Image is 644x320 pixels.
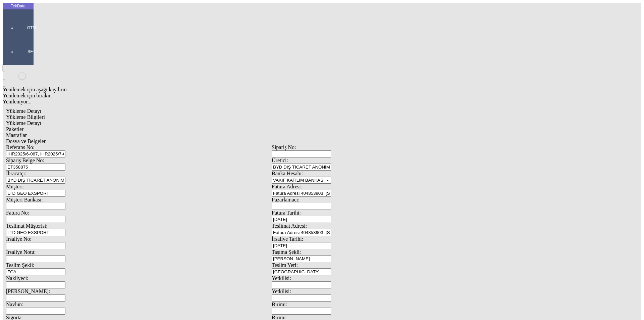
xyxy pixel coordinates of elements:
span: Yetkilisi: [272,288,291,294]
span: Fatura Tarihi: [272,210,301,216]
span: Referans No: [6,144,35,150]
span: Yükleme Bilgileri [6,114,45,120]
span: Masraflar [6,132,27,138]
span: Fatura No: [6,210,29,216]
span: Sipariş No: [272,144,296,150]
span: Taşıma Şekli: [272,249,301,255]
div: TekData [3,3,34,9]
span: Müşteri: [6,184,24,189]
span: Teslimat Müşterisi: [6,223,48,229]
span: Yükleme Detayı [6,120,41,126]
span: Müşteri Bankası: [6,197,43,202]
span: GTM [21,25,42,31]
span: İrsaliye Notu: [6,249,36,255]
span: Birimi: [272,302,287,307]
span: Paketler [6,126,23,132]
span: İhracatçı: [6,171,26,176]
span: Sipariş Belge No: [6,157,44,163]
span: Yükleme Detayı [6,108,41,114]
span: Teslim Yeri: [272,262,298,268]
div: Yenileniyor... [3,99,541,105]
span: [PERSON_NAME]: [6,288,50,294]
span: Navlun: [6,302,23,307]
span: Teslimat Adresi: [272,223,307,229]
span: Banka Hesabı: [272,171,303,176]
span: Teslim Şekli: [6,262,35,268]
span: Nakliyeci: [6,275,29,281]
span: İrsaliye Tarihi: [272,236,303,242]
span: İrsaliye No: [6,236,32,242]
span: Dosya ve Belgeler [6,138,46,144]
div: Yenilemek için aşağı kaydırın... [3,87,541,93]
div: Yenilemek için bırakın [3,93,541,99]
span: Pazarlamacı: [272,197,300,202]
span: Üretici: [272,157,288,163]
span: SET [21,49,42,54]
span: Fatura Adresi: [272,184,302,189]
span: Yetkilisi: [272,275,291,281]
